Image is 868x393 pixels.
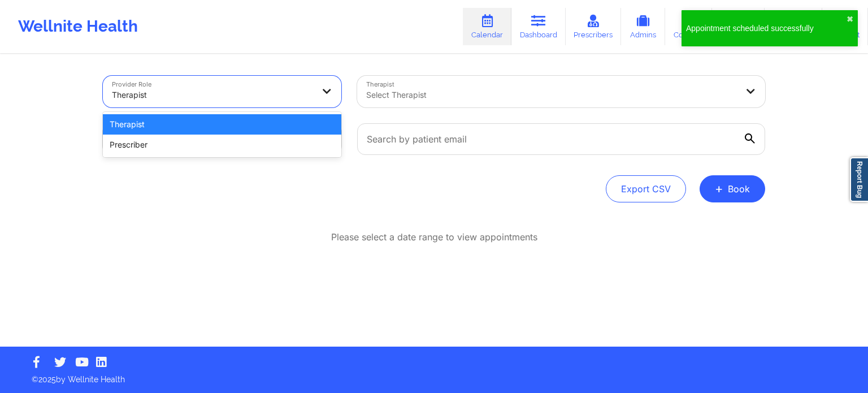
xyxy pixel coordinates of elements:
a: Dashboard [511,8,566,45]
div: Appointment scheduled successfully [686,23,847,34]
a: Coaches [665,8,712,45]
div: Therapist [103,114,341,135]
a: Admins [621,8,665,45]
button: close [847,15,853,24]
a: Prescribers [566,8,622,45]
button: +Book [700,175,765,202]
span: + [715,185,723,192]
p: Please select a date range to view appointments [331,231,537,244]
a: Report Bug [850,157,868,202]
div: Prescriber [103,135,341,155]
div: Therapist [112,83,313,107]
button: Export CSV [606,175,686,202]
a: Calendar [463,8,511,45]
p: © 2025 by Wellnite Health [24,366,844,385]
input: Search by patient email [357,123,765,155]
